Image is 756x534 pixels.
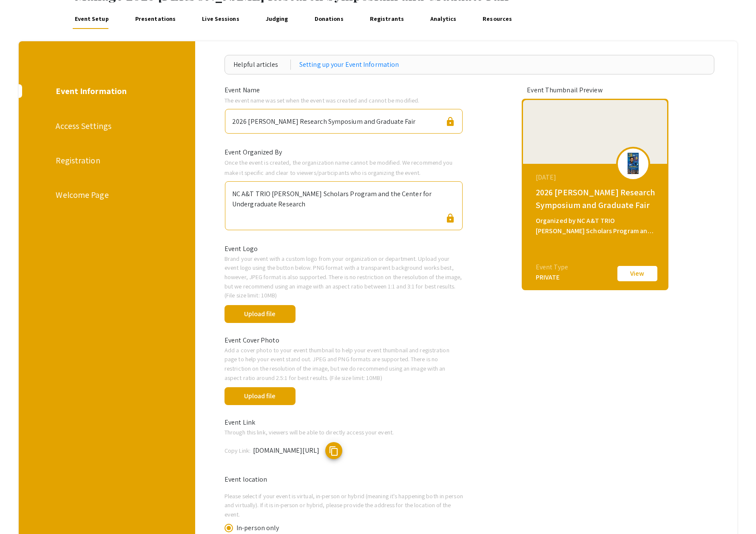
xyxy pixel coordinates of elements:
[218,85,469,95] div: Event Name
[329,446,339,456] span: content_copy
[536,262,568,272] div: Event Type
[133,9,177,29] a: Presentations
[233,60,291,70] div: Helpful articles
[527,85,663,95] div: Event Thumbnail Preview
[225,491,463,519] p: Please select if your event is virtual, in-person or hybrid (meaning it's happening both in perso...
[264,9,290,29] a: Judging
[253,446,319,455] span: [DOMAIN_NAME][URL]
[616,265,659,283] button: View
[225,346,463,382] p: Add a cover photo to your event thumbnail to help your event thumbnail and registration page to h...
[200,9,241,29] a: Live Sessions
[232,185,455,209] div: NC A&T TRIO [PERSON_NAME] Scholars Program and the Center for Undergraduate Research
[536,272,568,283] div: PRIVATE
[225,446,250,454] span: Copy Link:
[536,216,657,236] div: Organized by NC A&T TRIO [PERSON_NAME] Scholars Program and the Center for Undergraduate Research
[56,85,156,97] div: Event Information
[56,120,156,132] div: Access Settings
[303,303,324,324] span: done
[232,113,416,127] div: 2026 [PERSON_NAME] Research Symposium and Graduate Fair
[536,172,657,183] div: [DATE]
[225,474,463,485] p: Event location
[481,9,514,29] a: Resources
[218,417,469,428] div: Event Link
[325,442,342,459] button: copy submission link button
[73,9,111,29] a: Event Setup
[218,244,469,254] div: Event Logo
[225,305,296,323] button: Upload file
[445,117,455,127] span: lock
[233,523,279,533] span: In-person only
[225,428,463,437] p: Through this link, viewers will be able to directly access your event.
[368,9,406,29] a: Registrants
[225,254,463,300] p: Brand your event with a custom logo from your organization or department. Upload your event logo ...
[56,188,156,201] div: Welcome Page
[303,386,324,406] span: done
[6,496,36,528] iframe: Chat
[299,60,399,70] a: Setting up your Event Information
[225,387,296,405] button: Upload file
[225,96,419,104] span: The event name was set when the event was created and cannot be modified.
[225,158,453,177] span: Once the event is created, the organization name cannot be modified. We recommend you make it spe...
[620,153,646,174] img: 2026mcnair_eventLogo_dac333_.jpg
[445,213,455,223] span: lock
[218,147,469,157] div: Event Organized By
[350,446,372,455] span: Copied!
[313,9,345,29] a: Donations
[429,9,458,29] a: Analytics
[56,154,156,167] div: Registration
[218,335,469,346] div: Event Cover Photo
[536,186,657,211] div: 2026 [PERSON_NAME] Research Symposium and Graduate Fair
